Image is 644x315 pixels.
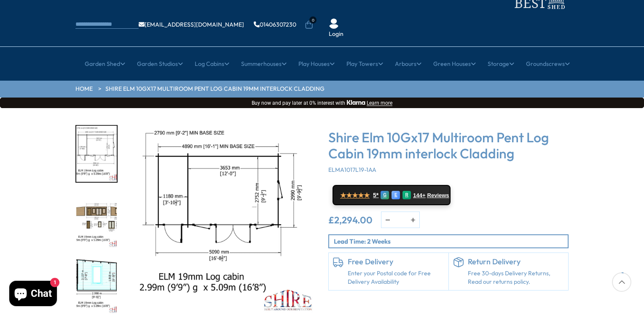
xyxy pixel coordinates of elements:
a: Garden Studios [137,53,183,74]
a: Play Towers [346,53,383,74]
a: Enter your Postal code for Free Delivery Availability [348,269,444,286]
p: Lead Time: 2 Weeks [334,237,568,246]
a: Summerhouses [241,53,287,74]
div: E [392,191,400,199]
a: Play Houses [298,53,335,74]
h6: Free Delivery [348,257,444,266]
ins: £2,294.00 [328,215,373,225]
img: Elm2990x50909_9x16_8mmft_eec6c100-4d89-4958-be31-173a0c41a430_200x200.jpg [76,192,117,248]
a: Green Houses [433,53,476,74]
a: Storage [488,53,514,74]
span: Reviews [427,192,449,199]
span: 144+ [413,192,425,199]
span: ELMA1017L19-1AA [328,166,376,174]
div: 4 / 10 [75,191,118,249]
a: HOME [75,85,93,93]
a: [EMAIL_ADDRESS][DOMAIN_NAME] [139,22,244,27]
div: G [381,191,389,199]
img: User Icon [329,19,339,29]
div: R [402,191,411,199]
span: 0 [309,16,317,24]
a: Groundscrews [526,53,570,74]
a: Log Cabins [195,53,229,74]
a: Shire Elm 10Gx17 Multiroom Pent Log Cabin 19mm interlock Cladding [105,85,325,93]
img: Elm2990x50909_9x16_8PLAN_fa07f756-2e9b-4080-86e3-fc095bf7bbd6_200x200.jpg [76,126,117,182]
div: 5 / 10 [75,257,118,315]
span: ★★★★★ [340,191,370,199]
a: 0 [305,21,313,29]
div: 3 / 10 [75,125,118,183]
a: ★★★★★ 5* G E R 144+ Reviews [333,185,451,205]
a: Garden Shed [85,53,125,74]
a: Arbours [395,53,421,74]
h3: Shire Elm 10Gx17 Multiroom Pent Log Cabin 19mm interlock Cladding [328,129,569,162]
a: Login [329,30,343,38]
h6: Return Delivery [468,257,564,266]
p: Free 30-days Delivery Returns, Read our returns policy. [468,269,564,286]
img: Shire Elm 10Gx17 Multiroom Pent Log Cabin 19mm interlock Cladding - Best Shed [126,125,316,315]
img: Elm2990x50909_9x16_8INTERNALHT_eb649b63-12b1-4173-b139-2a2ad5162572_200x200.jpg [76,258,117,314]
a: 01406307230 [254,22,296,27]
inbox-online-store-chat: Shopify online store chat [7,281,59,308]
